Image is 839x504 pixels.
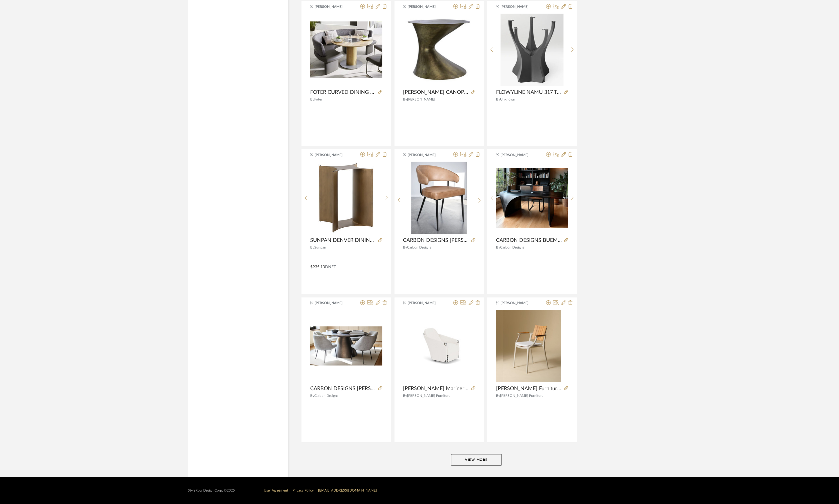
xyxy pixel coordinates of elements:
span: [PERSON_NAME] [501,300,537,306]
span: [PERSON_NAME] [315,4,351,9]
span: Carbon Designs [407,246,431,249]
img: FLOWYLINE NAMU 317 TABLE BASE 20"W X 19"D C 28"H [501,14,564,86]
span: [PERSON_NAME] [408,152,444,158]
span: [PERSON_NAME] [501,4,537,9]
span: [PERSON_NAME] [408,300,444,306]
img: CARBON DESIGNS EVELYN DINING CHAIRS 23"W X 23.5"D X 30.5"H [411,162,467,234]
span: [PERSON_NAME] [407,98,435,101]
span: [PERSON_NAME] Mariner 316 Swivel Tub Chair #35006 27"W x 37"D x 29.5"H [403,386,469,392]
span: FOTER CURVED DINING BENCH BANQUETTE [310,89,376,96]
span: Unknown [500,98,515,101]
span: Carbon Designs [500,246,524,249]
span: By [496,246,500,249]
span: [PERSON_NAME] Furniture [500,394,543,397]
span: Carbon Designs [314,394,338,397]
span: CARBON DESIGNS BUEMONT DESK 72"W X 30"D X 30"H [496,237,562,244]
span: CARBON DESIGNS [PERSON_NAME] DINING TABLE [310,386,376,392]
span: [PERSON_NAME] CANOPY DINING TABLE BASE 33.5"W X 29.5"D X 28"H [403,89,469,96]
img: JULIAN CHICHESTER CANOPY DINING TABLE BASE 33.5"W X 29.5"D X 28"H [403,16,475,83]
span: By [310,98,314,101]
a: Privacy Policy [293,489,314,492]
span: [PERSON_NAME] [501,152,537,158]
span: By [403,394,407,397]
div: 0 [403,14,475,86]
img: Sutherland Furniture Monaco Dining Armchair #300001-T [503,310,561,382]
span: $935.10 [310,265,325,269]
span: By [310,246,314,249]
span: [PERSON_NAME] [315,152,351,158]
span: DNET [325,265,336,269]
img: CARBON DESIGNS BUEMONT DESK 72"W X 30"D X 30"H [496,168,568,228]
span: [PERSON_NAME] Furniture Monaco Dining Armchair #300001-T [496,386,562,392]
a: [EMAIL_ADDRESS][DOMAIN_NAME] [318,489,377,492]
img: Sutherland Mariner 316 Swivel Tub Chair #35006 27"W x 37"D x 29.5"H [403,325,475,367]
span: FLOWYLINE NAMU 317 TABLE BASE 20"W X 19"D C 28"H [496,89,562,96]
div: 0 [403,162,475,234]
span: Foter [314,98,322,101]
span: By [403,98,407,101]
img: SUNPAN DENVER DINING TABLE BASE 20.5"W 20.5"D X 28.75"H [316,162,377,234]
span: CARBON DESIGNS [PERSON_NAME] CHAIRS 23"W X 23.5"D X 30.5"H [403,237,469,244]
span: [PERSON_NAME] [408,4,444,9]
span: By [403,246,407,249]
span: SUNPAN DENVER DINING TABLE BASE 20.5"W 20.5"D X 28.75"H [310,237,376,244]
span: [PERSON_NAME] Furniture [407,394,451,397]
div: StyleRow Design Corp. ©2025 [188,488,235,493]
span: By [310,394,314,397]
img: CARBON DESIGNS HELEY DINING TABLE [310,326,382,365]
img: FOTER CURVED DINING BENCH BANQUETTE [310,21,382,78]
span: Sunpan [314,246,326,249]
span: By [496,394,500,397]
button: View More [451,454,502,466]
a: User Agreement [264,489,288,492]
span: [PERSON_NAME] [315,300,351,306]
span: By [496,98,500,101]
